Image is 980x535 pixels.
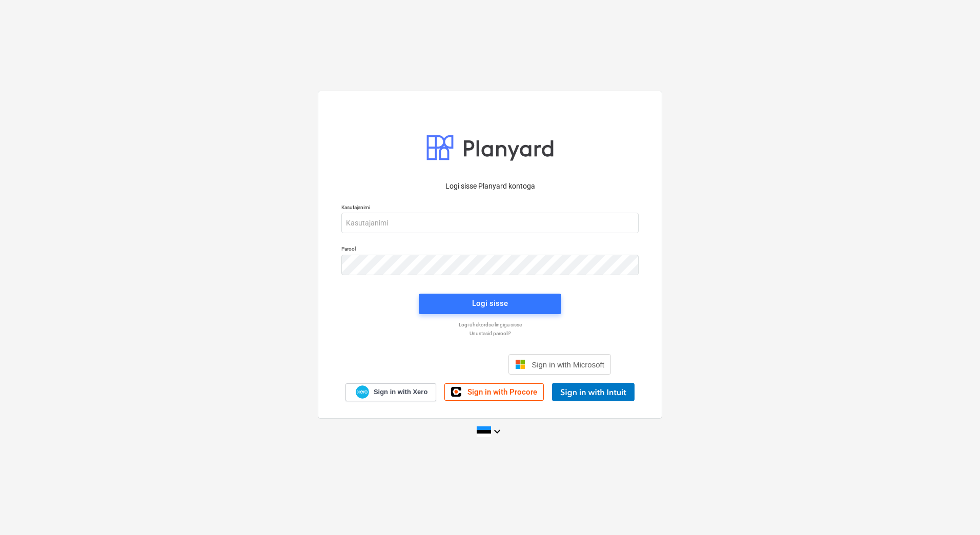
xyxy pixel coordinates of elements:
span: Sign in with Procore [467,387,537,397]
a: Logi ühekordse lingiga sisse [336,321,644,328]
span: Sign in with Xero [374,387,427,397]
input: Kasutajanimi [341,213,639,233]
span: Sign in with Microsoft [532,360,604,369]
a: Unustasid parooli? [336,330,644,337]
p: Logi sisse Planyard kontoga [341,181,639,192]
a: Sign in with Procore [444,383,544,401]
iframe: Sisselogimine Google'i nupu abil [364,353,505,376]
i: keyboard_arrow_down [491,425,503,438]
img: Xero logo [356,385,369,399]
a: Sign in with Xero [345,383,437,401]
img: Microsoft logo [515,359,525,369]
button: Logi sisse [419,294,561,314]
div: Logi sisse [472,297,508,310]
p: Kasutajanimi [341,204,639,213]
p: Parool [341,245,639,254]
